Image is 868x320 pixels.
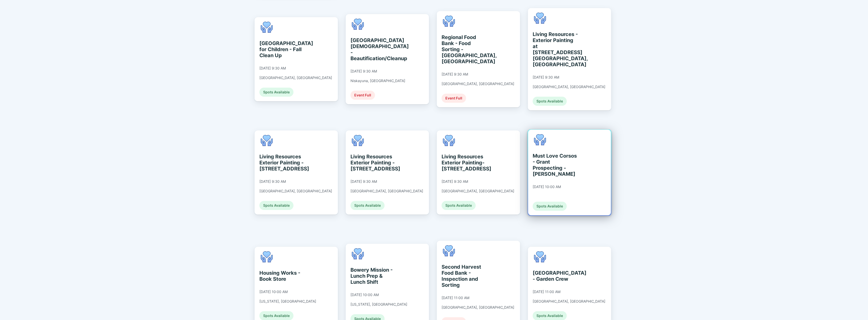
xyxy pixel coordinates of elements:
[442,264,488,288] div: Second Harvest Food Bank - Inspection and Sorting
[259,154,306,172] div: Living Resources Exterior Painting - [STREET_ADDRESS]
[533,31,579,67] div: Living Resources - Exterior Painting at [STREET_ADDRESS] [GEOGRAPHIC_DATA], [GEOGRAPHIC_DATA]
[259,88,293,97] div: Spots Available
[350,302,407,307] div: [US_STATE], [GEOGRAPHIC_DATA]
[442,72,468,77] div: [DATE] 9:30 AM
[350,201,385,210] div: Spots Available
[259,179,286,184] div: [DATE] 9:30 AM
[259,76,332,80] div: [GEOGRAPHIC_DATA], [GEOGRAPHIC_DATA]
[533,202,567,211] div: Spots Available
[350,69,377,74] div: [DATE] 9:30 AM
[259,270,306,282] div: Housing Works - Book Store
[350,79,405,83] div: Niskayuna, [GEOGRAPHIC_DATA]
[350,179,377,184] div: [DATE] 9:30 AM
[259,201,293,210] div: Spots Available
[350,37,397,61] div: [GEOGRAPHIC_DATA][DEMOGRAPHIC_DATA] - Beautification/Cleanup
[259,189,332,193] div: [GEOGRAPHIC_DATA], [GEOGRAPHIC_DATA]
[350,91,375,100] div: Event Full
[442,189,514,193] div: [GEOGRAPHIC_DATA], [GEOGRAPHIC_DATA]
[533,185,561,189] div: [DATE] 10:00 AM
[442,94,466,103] div: Event Full
[442,201,476,210] div: Spots Available
[533,153,579,177] div: Must Love Corsos - Grant Prospecting - [PERSON_NAME]
[533,299,605,304] div: [GEOGRAPHIC_DATA], [GEOGRAPHIC_DATA]
[350,189,423,193] div: [GEOGRAPHIC_DATA], [GEOGRAPHIC_DATA]
[442,296,469,300] div: [DATE] 11:00 AM
[259,40,306,58] div: [GEOGRAPHIC_DATA] for Children - Fall Clean Up
[259,290,288,294] div: [DATE] 10:00 AM
[533,85,605,89] div: [GEOGRAPHIC_DATA], [GEOGRAPHIC_DATA]
[350,267,397,285] div: Bowery Mission - Lunch Prep & Lunch Shift
[442,154,488,172] div: Living Resources Exterior Painting- [STREET_ADDRESS]
[533,75,559,80] div: [DATE] 9:30 AM
[259,299,316,304] div: [US_STATE], [GEOGRAPHIC_DATA]
[442,82,514,86] div: [GEOGRAPHIC_DATA], [GEOGRAPHIC_DATA]
[442,179,468,184] div: [DATE] 9:30 AM
[533,97,567,106] div: Spots Available
[259,66,286,70] div: [DATE] 9:30 AM
[350,154,397,172] div: Living Resources Exterior Painting - [STREET_ADDRESS]
[350,293,379,297] div: [DATE] 10:00 AM
[442,34,488,64] div: Regional Food Bank - Food Sorting - [GEOGRAPHIC_DATA], [GEOGRAPHIC_DATA]
[442,305,514,310] div: [GEOGRAPHIC_DATA], [GEOGRAPHIC_DATA]
[533,290,560,294] div: [DATE] 11:00 AM
[533,270,579,282] div: [GEOGRAPHIC_DATA] - Garden Crew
